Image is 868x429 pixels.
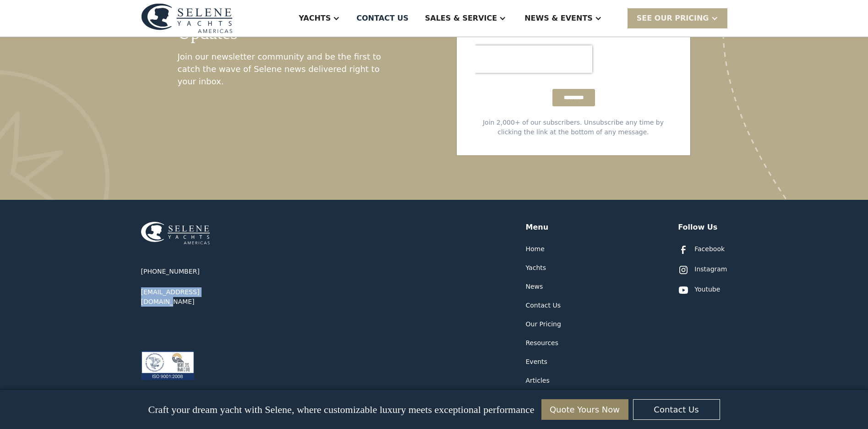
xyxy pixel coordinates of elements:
[526,338,559,348] a: Resources
[541,399,628,420] a: Quote Yours Now
[678,264,727,275] a: Instagram
[678,285,720,296] a: Youtube
[526,319,561,329] a: Our Pricing
[633,399,720,420] a: Contact Us
[694,264,727,274] div: Instagram
[141,3,233,33] img: logo
[694,244,725,254] div: Facebook
[526,301,561,310] a: Contact Us
[526,376,550,385] a: Articles
[425,13,497,24] div: Sales & Service
[141,351,194,380] img: ISO 9001:2008 certification logos for ABS Quality Evaluations and RvA Management Systems.
[178,50,383,88] div: Join our newsletter community and be the first to catch the wave of Selene news delivered right t...
[526,357,547,367] a: Events
[141,267,200,276] a: [PHONE_NUMBER]
[694,285,720,294] div: Youtube
[526,263,546,273] a: Yachts
[524,13,593,24] div: News & EVENTS
[299,13,331,24] div: Yachts
[678,222,717,233] div: Follow Us
[526,244,545,254] a: Home
[637,13,709,24] div: SEE Our Pricing
[475,118,672,137] div: Join 2,000+ of our subscribers. Unsubscribe any time by clicking the link at the bottom of any me...
[526,282,543,291] a: News
[141,287,251,307] a: [EMAIL_ADDRESS][DOMAIN_NAME]
[628,8,727,28] div: SEE Our Pricing
[356,13,409,24] div: Contact US
[526,222,549,233] div: Menu
[148,404,534,416] p: Craft your dream yacht with Selene, where customizable luxury meets exceptional performance
[678,244,725,255] a: Facebook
